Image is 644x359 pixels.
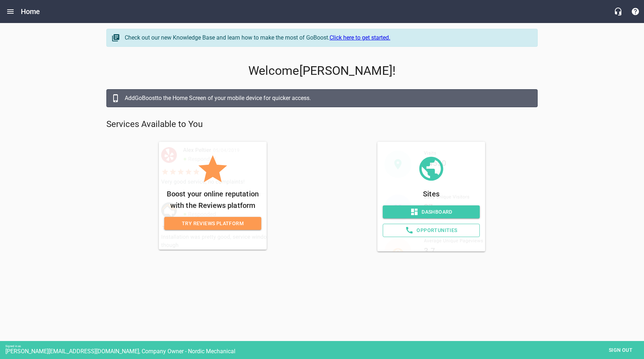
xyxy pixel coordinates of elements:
span: Try Reviews Platform [170,219,256,228]
p: Welcome [PERSON_NAME] ! [106,64,538,78]
a: Dashboard [383,205,480,219]
a: Opportunities [383,224,480,237]
h6: Home [21,6,40,17]
div: [PERSON_NAME][EMAIL_ADDRESS][DOMAIN_NAME], Company Owner - Nordic Mechanical [5,348,644,355]
span: Sign out [606,346,636,355]
button: Live Chat [609,3,627,20]
button: Support Portal [627,3,644,20]
span: Dashboard [388,208,474,217]
span: Opportunities [389,226,474,235]
button: Open drawer [2,3,19,20]
a: Try Reviews Platform [164,217,261,230]
p: Boost your online reputation with the Reviews platform [164,188,261,211]
a: Click here to get started. [330,34,390,41]
button: Sign out [603,344,639,357]
p: Services Available to You [106,119,538,130]
div: Check out our new Knowledge Base and learn how to make the most of GoBoost. [125,33,530,42]
div: Signed in as [5,345,644,348]
a: AddGoBoostto the Home Screen of your mobile device for quicker access. [106,89,538,107]
div: Add GoBoost to the Home Screen of your mobile device for quicker access. [125,94,530,103]
p: Sites [383,188,480,200]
